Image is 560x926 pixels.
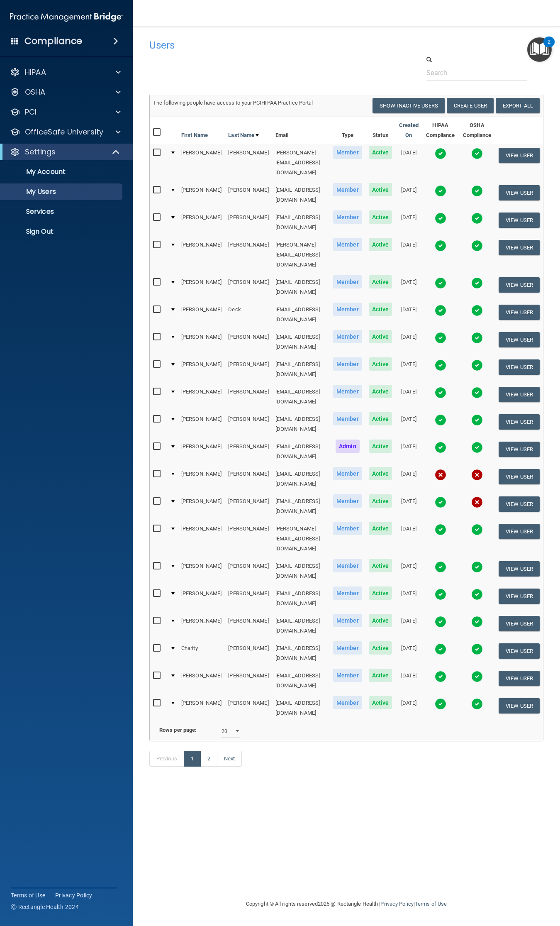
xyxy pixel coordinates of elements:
button: View User [499,305,540,320]
td: [EMAIL_ADDRESS][DOMAIN_NAME] [272,410,330,438]
img: tick.e7d51cea.svg [471,589,483,600]
button: View User [499,240,540,255]
td: [PERSON_NAME] [225,383,272,410]
a: Terms of Use [11,891,45,899]
td: [EMAIL_ADDRESS][DOMAIN_NAME] [272,612,330,640]
td: [PERSON_NAME] [225,640,272,667]
td: [DATE] [395,640,422,667]
td: [PERSON_NAME][EMAIL_ADDRESS][DOMAIN_NAME] [272,144,330,181]
td: [DATE] [395,694,422,721]
span: Member [333,641,362,655]
span: Member [333,614,362,627]
span: Active [369,669,392,682]
td: [PERSON_NAME] [225,612,272,640]
img: tick.e7d51cea.svg [471,698,483,710]
span: Active [369,586,392,600]
span: Member [333,357,362,371]
td: [PERSON_NAME] [225,465,272,493]
td: [DATE] [395,209,422,236]
iframe: Drift Widget Chat Controller [417,868,550,901]
span: Active [369,494,392,508]
span: Member [333,183,362,196]
th: Type [330,117,365,144]
td: [PERSON_NAME] [178,181,225,209]
span: The following people have access to your PCIHIPAA Practice Portal [153,100,313,106]
span: Active [369,614,392,627]
td: [EMAIL_ADDRESS][DOMAIN_NAME] [272,640,330,667]
button: View User [499,561,540,577]
span: Member [333,412,362,425]
td: [DATE] [395,557,422,585]
img: cross.ca9f0e7f.svg [471,496,483,508]
span: Active [369,183,392,196]
td: [DATE] [395,236,422,274]
th: HIPAA Compliance [422,117,459,144]
img: tick.e7d51cea.svg [435,213,446,224]
td: [PERSON_NAME] [225,410,272,438]
a: OSHA [10,87,121,97]
b: Rows per page: [159,727,197,733]
td: [EMAIL_ADDRESS][DOMAIN_NAME] [272,465,330,493]
span: Active [369,559,392,572]
td: [PERSON_NAME] [178,520,225,557]
button: Show Inactive Users [373,98,445,113]
td: [PERSON_NAME] [178,209,225,236]
img: tick.e7d51cea.svg [471,561,483,573]
td: [DATE] [395,144,422,181]
button: View User [499,213,540,228]
td: [DATE] [395,520,422,557]
img: tick.e7d51cea.svg [435,414,446,426]
img: tick.e7d51cea.svg [471,414,483,426]
span: Active [369,440,392,453]
td: [PERSON_NAME] [225,209,272,236]
span: Active [369,696,392,709]
a: Previous [149,751,184,767]
img: tick.e7d51cea.svg [471,643,483,655]
td: [DATE] [395,328,422,356]
td: [EMAIL_ADDRESS][DOMAIN_NAME] [272,356,330,383]
td: [PERSON_NAME] [178,438,225,465]
th: Status [365,117,396,144]
img: tick.e7d51cea.svg [435,561,446,573]
td: [DATE] [395,585,422,612]
button: View User [499,589,540,604]
span: Admin [336,440,360,453]
td: [PERSON_NAME] [225,144,272,181]
img: PMB logo [10,9,123,25]
td: [EMAIL_ADDRESS][DOMAIN_NAME] [272,694,330,721]
button: Create User [447,98,494,113]
td: [PERSON_NAME] [225,328,272,356]
span: Member [333,146,362,159]
button: View User [499,616,540,631]
td: [PERSON_NAME] [178,557,225,585]
td: [DATE] [395,465,422,493]
img: tick.e7d51cea.svg [471,148,483,159]
td: [PERSON_NAME] [225,438,272,465]
span: Member [333,385,362,398]
td: [DATE] [395,410,422,438]
td: [PERSON_NAME] [178,274,225,301]
p: Settings [25,147,56,157]
p: Sign Out [5,227,119,236]
span: Member [333,330,362,343]
img: tick.e7d51cea.svg [435,698,446,710]
img: tick.e7d51cea.svg [435,387,446,398]
span: Member [333,522,362,535]
button: Open Resource Center, 2 new notifications [527,37,552,62]
img: tick.e7d51cea.svg [435,240,446,252]
img: tick.e7d51cea.svg [471,442,483,453]
img: tick.e7d51cea.svg [435,643,446,655]
td: [DATE] [395,383,422,410]
td: [PERSON_NAME][EMAIL_ADDRESS][DOMAIN_NAME] [272,236,330,274]
span: Ⓒ Rectangle Health 2024 [11,903,79,911]
td: [DATE] [395,438,422,465]
td: [PERSON_NAME][EMAIL_ADDRESS][DOMAIN_NAME] [272,520,330,557]
span: Member [333,210,362,224]
button: View User [499,643,540,659]
td: [DATE] [395,612,422,640]
img: tick.e7d51cea.svg [471,305,483,316]
img: tick.e7d51cea.svg [471,359,483,371]
p: My Account [5,168,119,176]
span: Member [333,559,362,572]
td: [EMAIL_ADDRESS][DOMAIN_NAME] [272,209,330,236]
